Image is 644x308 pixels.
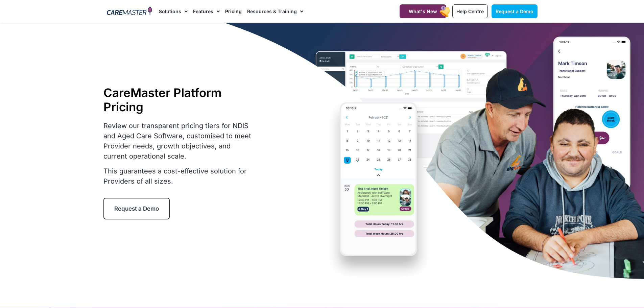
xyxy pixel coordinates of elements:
[103,121,256,161] p: Review our transparent pricing tiers for NDIS and Aged Care Software, customised to meet Provider...
[452,4,488,18] a: Help Centre
[400,4,446,18] a: What's New
[409,8,437,14] span: What's New
[103,166,256,186] p: This guarantees a cost-effective solution for Providers of all sizes.
[114,205,159,212] span: Request a Demo
[107,6,152,17] img: CareMaster Logo
[496,8,533,14] span: Request a Demo
[103,198,170,219] a: Request a Demo
[103,86,256,114] h1: CareMaster Platform Pricing
[456,8,484,14] span: Help Centre
[492,4,538,18] a: Request a Demo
